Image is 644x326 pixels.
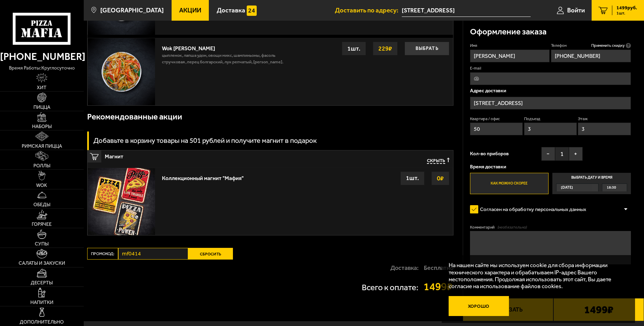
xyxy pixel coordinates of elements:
label: E-mail [470,65,631,71]
span: Доставить по адресу: [335,7,402,14]
span: Пицца [33,105,50,110]
p: Адрес доставки [470,88,631,93]
strong: 1499 ₽ [423,281,454,292]
button: + [569,147,583,161]
a: Коллекционный магнит "Мафия"0₽1шт. [88,168,453,235]
span: Войти [567,7,585,14]
span: Десерты [31,281,53,285]
span: Обеды [33,202,50,207]
span: 18:30 [607,184,616,191]
span: WOK [36,183,47,188]
div: Коллекционный магнит "Мафия" [162,171,244,181]
span: 1499 руб. [616,6,637,10]
span: Хит [37,85,47,90]
span: Санкт-Петербург, Софийская улица, 33к2 [402,4,531,17]
span: Роллы [33,164,50,168]
strong: Бесплатно [424,265,453,271]
img: 15daf4d41897b9f0e9f617042186c801.svg [247,6,257,15]
label: Телефон [551,43,631,48]
span: Супы [35,242,49,246]
input: Имя [470,50,550,62]
button: Хорошо [449,296,509,316]
span: 1 шт. [616,11,637,15]
label: Выбрать дату и время [552,173,631,194]
button: Сбросить [188,248,233,260]
span: [GEOGRAPHIC_DATA] [100,7,164,14]
a: Wok [PERSON_NAME]цыпленок, лапша удон, овощи микс, шампиньоны, фасоль стручковая , перец болгарск... [88,38,453,105]
span: Напитки [30,300,53,305]
button: Выбрать [405,42,449,55]
div: 1 шт. [342,42,366,55]
input: Ваш адрес доставки [402,4,531,17]
span: Акции [179,7,201,14]
p: Время доставки [470,164,631,169]
p: На нашем сайте мы используем cookie для сбора информации технического характера и обрабатываем IP... [449,262,624,290]
span: Доставка [217,7,245,14]
label: Как можно скорее [470,173,549,194]
label: Промокод: [87,248,118,260]
strong: 0 ₽ [435,172,446,185]
button: Скрыть [427,158,450,164]
span: Римская пицца [22,144,62,149]
span: 1 [555,147,569,161]
label: Подъезд [524,116,577,122]
label: Имя [470,43,550,48]
span: Магнит [105,150,324,159]
div: 1 шт. [400,171,425,185]
strong: 229 ₽ [377,42,394,55]
label: Этаж [578,116,631,122]
span: Салаты и закуски [19,261,65,266]
label: Согласен на обработку персональных данных [470,202,593,216]
span: Скрыть [427,158,445,164]
label: Комментарий [470,224,631,230]
span: Горячее [32,222,52,227]
div: Wok [PERSON_NAME] [162,42,292,52]
label: Квартира / офис [470,116,523,122]
h3: Оформление заказа [470,28,546,36]
h3: Добавьте в корзину товары на 501 рублей и получите магнит в подарок [93,137,317,144]
span: Кол-во приборов [470,151,509,156]
input: +7 ( [551,50,631,62]
p: цыпленок, лапша удон, овощи микс, шампиньоны, фасоль стручковая , перец болгарский, лук репчатый,... [162,52,292,69]
input: @ [470,72,631,85]
button: − [541,147,555,161]
span: (необязательно) [498,224,527,230]
span: Наборы [32,124,52,129]
span: Применить скидку [591,43,625,48]
p: Всего к оплате: [362,283,418,292]
span: [DATE] [561,184,573,191]
p: Доставка: [390,265,419,271]
span: Дополнительно [20,320,64,325]
h3: Рекомендованные акции [87,113,182,121]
